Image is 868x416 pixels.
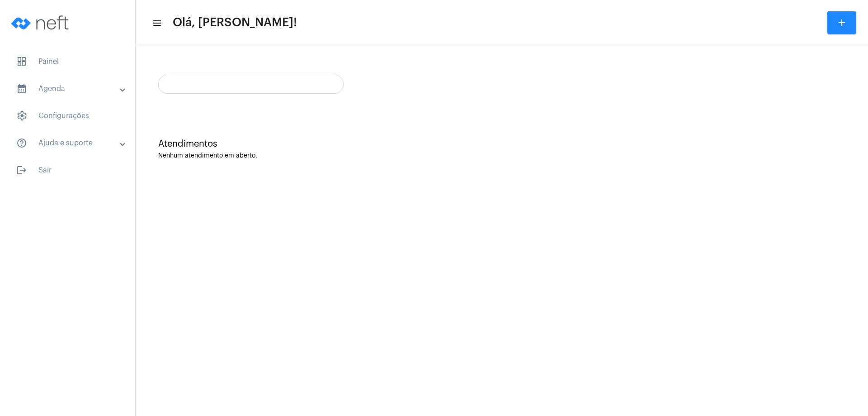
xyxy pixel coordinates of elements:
div: Nenhum atendimento em aberto. [158,153,845,159]
div: Atendimentos [158,139,845,149]
mat-expansion-panel-header: sidenav iconAjuda e suporte [5,132,135,154]
mat-panel-title: Agenda [16,83,121,94]
mat-icon: add [836,17,847,28]
mat-icon: sidenav icon [16,138,27,148]
span: Painel [9,51,126,72]
mat-expansion-panel-header: sidenav iconAgenda [5,78,135,100]
span: Configurações [9,105,126,127]
span: sidenav icon [16,56,27,67]
mat-icon: sidenav icon [16,165,27,176]
span: Olá, [PERSON_NAME]! [173,15,297,30]
span: sidenav icon [16,110,27,121]
span: Sair [9,159,126,181]
mat-icon: sidenav icon [16,83,27,94]
mat-icon: sidenav icon [152,18,161,29]
img: logo-neft-novo-2.png [7,5,75,41]
mat-panel-title: Ajuda e suporte [16,138,121,148]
